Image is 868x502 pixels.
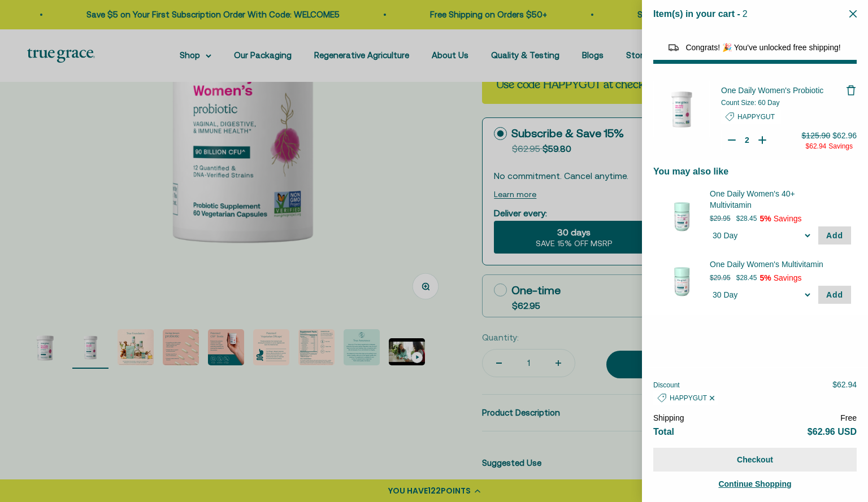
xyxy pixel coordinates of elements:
[710,272,731,283] p: $29.95
[718,479,791,488] span: Continue Shopping
[721,86,823,95] span: One Daily Women's Probiotic
[845,85,857,96] button: Remove One Daily Women's Probiotic
[832,380,857,389] span: $62.94
[802,131,831,140] span: $125.90
[818,286,851,304] button: Add
[840,413,857,422] span: Free
[659,259,704,304] img: 30 Day
[826,231,843,240] span: Add
[721,85,845,96] a: One Daily Women's Probiotic
[741,134,753,146] input: Quantity for One Daily Women's Probiotic
[653,477,857,491] a: Continue Shopping
[743,9,748,19] span: 2
[737,113,775,121] span: HAPPYGUT
[818,226,851,245] button: Add
[774,214,802,223] span: Savings
[667,41,680,54] img: Reward bar icon image
[710,213,731,224] p: $29.95
[826,290,843,299] span: Add
[710,259,837,270] span: One Daily Women's Multivitamin
[653,427,674,436] span: Total
[710,188,851,211] div: One Daily Women's 40+ Multivitamin
[653,391,718,405] div: Discount
[759,273,771,282] span: 5%
[653,381,680,389] span: Discount
[659,194,704,239] img: 30 Day
[653,413,684,422] span: Shipping
[806,142,827,150] span: $62.94
[808,427,857,436] span: $62.96 USD
[685,43,840,52] span: Congrats! 🎉 You've unlocked free shipping!
[653,81,710,137] img: One Daily Women&#39;s Probiotic - 60 Day
[653,448,857,472] button: Checkout
[710,188,837,211] span: One Daily Women's 40+ Multivitamin
[774,273,802,282] span: Savings
[736,213,757,224] p: $28.45
[670,394,707,402] span: HAPPYGUT
[653,9,740,19] span: Item(s) in your cart -
[721,110,845,124] div: Discount
[828,142,853,150] span: Savings
[653,167,728,176] span: You may also like
[721,99,779,107] span: Count Size: 60 Day
[832,131,857,140] span: $62.96
[736,272,757,283] p: $28.45
[710,259,851,270] div: One Daily Women's Multivitamin
[849,8,857,19] button: Close
[759,214,771,223] span: 5%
